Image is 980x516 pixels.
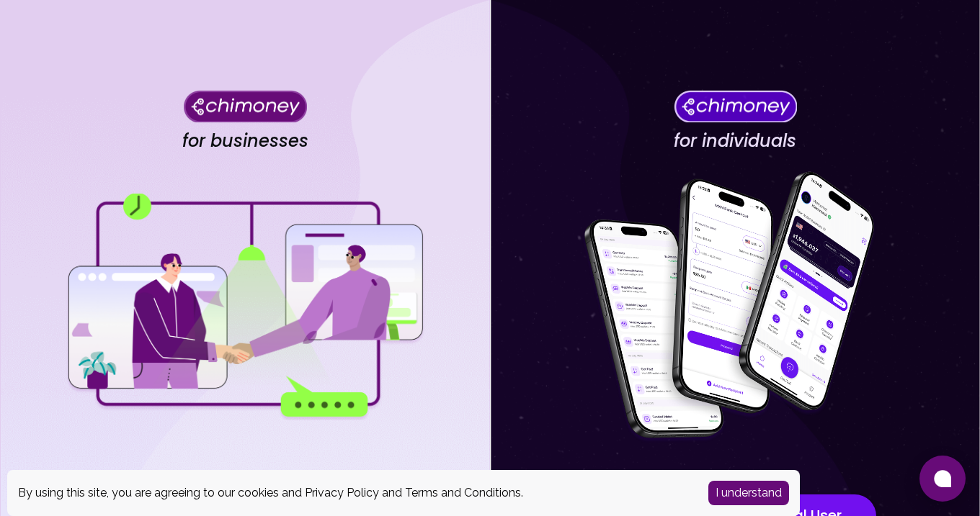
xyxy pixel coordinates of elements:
button: Open chat window [919,456,966,502]
a: Privacy Policy [305,486,379,499]
img: Chimoney for individuals [674,90,797,122]
button: Accept cookies [708,481,789,505]
div: By using this site, you are agreeing to our cookies and and . [18,484,687,502]
img: Chimoney for businesses [184,90,307,122]
img: for individuals [555,163,915,451]
img: for businesses [65,194,425,420]
h4: for individuals [674,130,796,152]
h4: for businesses [182,130,308,152]
a: Terms and Conditions [405,486,521,499]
